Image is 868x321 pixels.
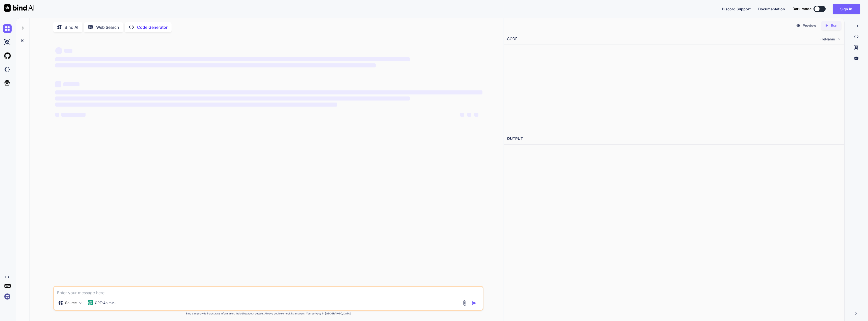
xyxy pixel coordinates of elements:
p: Run [831,23,837,28]
span: ‌ [55,90,482,94]
img: attachment [462,300,468,306]
span: FileName [820,37,835,42]
button: Documentation [758,6,785,12]
div: CODE [507,36,518,42]
span: ‌ [61,113,86,117]
h2: OUTPUT [504,133,844,145]
span: Dark mode [793,6,811,11]
span: ‌ [63,82,79,86]
p: Source [65,300,77,305]
img: darkCloudIdeIcon [3,65,12,74]
button: Discord Support [722,6,751,12]
img: chevron down [837,37,841,41]
img: chat [3,24,12,33]
span: ‌ [55,103,337,107]
p: Preview [803,23,816,28]
p: Bind AI [65,24,78,30]
span: ‌ [55,113,59,117]
span: ‌ [55,47,62,54]
img: githubLight [3,52,12,60]
img: Pick Models [78,301,83,305]
span: ‌ [460,113,464,117]
p: GPT-4o min.. [95,300,116,305]
span: ‌ [55,81,61,87]
span: ‌ [64,49,72,53]
p: Web Search [96,24,119,30]
span: ‌ [467,113,471,117]
img: icon [472,301,477,306]
span: ‌ [55,96,410,101]
img: ai-studio [3,38,12,46]
button: Sign in [833,4,860,14]
p: Bind can provide inaccurate information, including about people. Always double-check its answers.... [53,312,483,315]
span: ‌ [55,63,375,67]
img: Bind AI [4,4,34,12]
p: Code Generator [137,24,168,30]
img: preview [796,23,801,28]
span: ‌ [474,113,478,117]
span: ‌ [55,57,410,61]
img: signin [3,292,12,301]
img: GPT-4o mini [88,300,93,305]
